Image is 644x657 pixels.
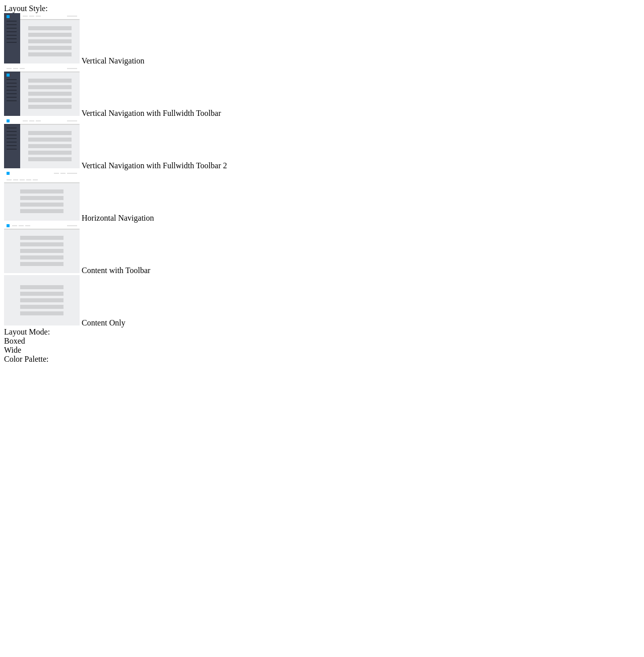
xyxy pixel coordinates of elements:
md-radio-button: Content Only [4,275,640,327]
span: Vertical Navigation with Fullwidth Toolbar 2 [82,161,227,170]
md-radio-button: Content with Toolbar [4,223,640,275]
md-radio-button: Boxed [4,337,640,346]
md-radio-button: Vertical Navigation [4,13,640,65]
span: Vertical Navigation [82,56,145,65]
md-radio-button: Horizontal Navigation [4,170,640,223]
div: Color Palette: [4,355,640,364]
span: Content Only [82,318,125,327]
img: content-with-toolbar.jpg [4,223,80,273]
img: horizontal-nav.jpg [4,170,80,221]
md-radio-button: Vertical Navigation with Fullwidth Toolbar [4,65,640,118]
img: vertical-nav-with-full-toolbar.jpg [4,65,80,116]
div: Layout Mode: [4,327,640,337]
img: content-only.jpg [4,275,80,325]
img: vertical-nav.jpg [4,13,80,63]
md-radio-button: Vertical Navigation with Fullwidth Toolbar 2 [4,118,640,170]
span: Content with Toolbar [82,266,150,275]
div: Layout Style: [4,4,640,13]
img: vertical-nav-with-full-toolbar-2.jpg [4,118,80,168]
span: Horizontal Navigation [82,214,154,222]
md-radio-button: Wide [4,346,640,355]
span: Vertical Navigation with Fullwidth Toolbar [82,109,221,117]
